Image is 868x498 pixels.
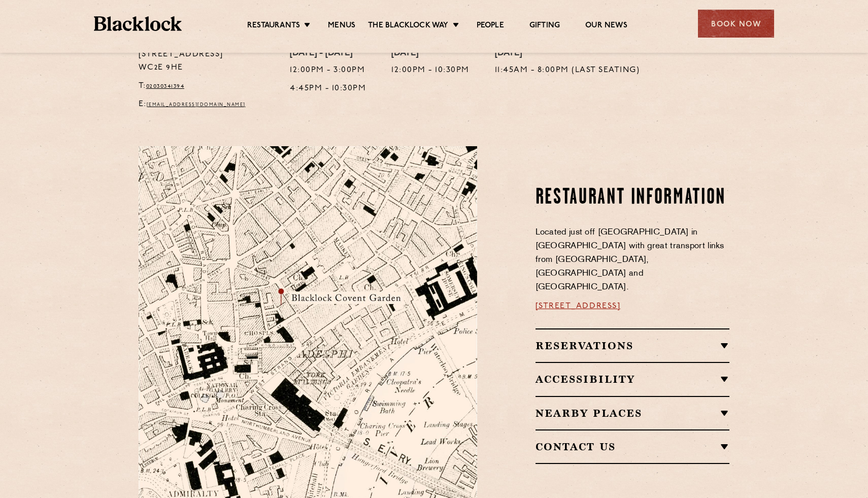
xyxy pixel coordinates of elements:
div: Book Now [698,10,774,38]
p: 11:45am - 8:00pm (Last Seating) [495,64,640,77]
a: Gifting [529,21,560,32]
h4: [DATE] - [DATE] [290,48,366,59]
p: E: [139,98,275,111]
h2: Nearby Places [536,407,730,419]
a: 02030341394 [146,83,185,89]
h4: [DATE] [495,48,640,59]
h2: Restaurant information [536,185,730,211]
a: Our News [585,21,627,32]
a: [EMAIL_ADDRESS][DOMAIN_NAME] [147,103,246,107]
img: BL_Textured_Logo-footer-cropped.svg [94,16,182,31]
p: T: [139,80,275,93]
h4: [DATE] [391,48,470,59]
p: 12:00pm - 3:00pm [290,64,366,77]
p: 12:00pm - 10:30pm [391,64,470,77]
h2: Contact Us [536,441,730,453]
a: The Blacklock Way [368,21,448,32]
a: [STREET_ADDRESS] [536,302,621,310]
span: Located just off [GEOGRAPHIC_DATA] in [GEOGRAPHIC_DATA] with great transport links from [GEOGRAPH... [536,228,724,291]
h2: Accessibility [536,373,730,385]
a: People [477,21,504,32]
a: Restaurants [247,21,300,32]
p: 4:45pm - 10:30pm [290,82,366,95]
h2: Reservations [536,340,730,352]
a: Menus [328,21,355,32]
p: [STREET_ADDRESS] WC2E 9HE [139,48,275,75]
